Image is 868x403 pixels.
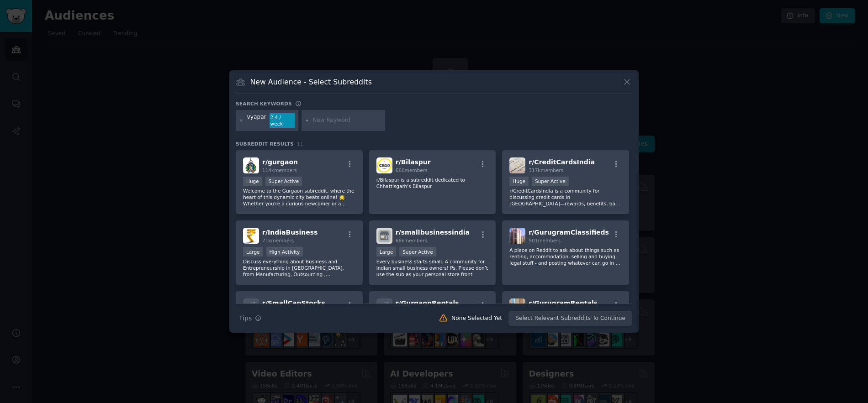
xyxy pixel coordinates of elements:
[243,258,355,277] p: Discuss everything about Business and Entrepreneurship in [GEOGRAPHIC_DATA], from Manufacturing, ...
[396,229,470,236] span: r/ smallbusinessindia
[509,188,622,207] p: r/CreditCardsIndia is a community for discussing credit cards in [GEOGRAPHIC_DATA]—rewards, benef...
[529,229,609,236] span: r/ GurugramClassifieds
[396,167,428,173] span: 660 members
[262,238,294,243] span: 71k members
[451,314,502,323] div: None Selected Yet
[396,238,427,243] span: 66k members
[509,298,525,314] img: GurugramRentals
[529,299,598,307] span: r/ GurugramRentals
[399,247,436,256] div: Super Active
[509,228,525,244] img: GurugramClassifieds
[509,157,525,173] img: CreditCardsIndia
[236,141,294,147] span: Subreddit Results
[262,167,297,173] span: 114k members
[262,229,318,236] span: r/ IndiaBusiness
[297,141,303,147] span: 11
[250,77,372,87] h3: New Audience - Select Subreddits
[396,158,431,166] span: r/ Bilaspur
[532,177,569,186] div: Super Active
[265,177,302,186] div: Super Active
[529,158,595,166] span: r/ CreditCardsIndia
[376,177,489,189] p: r/Bilaspur is a subreddit dedicated to Chhattisgarh's Bilaspur
[239,314,252,323] span: Tips
[529,238,561,243] span: 901 members
[236,310,265,326] button: Tips
[376,258,489,277] p: Every business starts small. A community for Indian small business owners! Ps. Please don’t use t...
[243,228,259,244] img: IndiaBusiness
[262,299,325,307] span: r/ SmallCapStocks
[376,157,392,173] img: Bilaspur
[312,116,382,125] input: New Keyword
[243,157,259,173] img: gurgaon
[509,177,529,186] div: Huge
[376,247,397,256] div: Large
[247,113,266,128] div: vyapar
[396,299,459,307] span: r/ GurgaonRentals
[262,158,298,166] span: r/ gurgaon
[243,177,262,186] div: Huge
[376,228,392,244] img: smallbusinessindia
[509,247,622,266] p: A place on Reddit to ask about things such as renting, accommodation, selling and buying legal st...
[236,100,292,107] h3: Search keywords
[243,247,263,256] div: Large
[266,247,303,256] div: High Activity
[529,167,563,173] span: 317k members
[270,113,295,128] div: 2.4 / week
[243,188,355,207] p: Welcome to the Gurgaon subreddit, where the heart of this dynamic city beats online! 🌟 Whether yo...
